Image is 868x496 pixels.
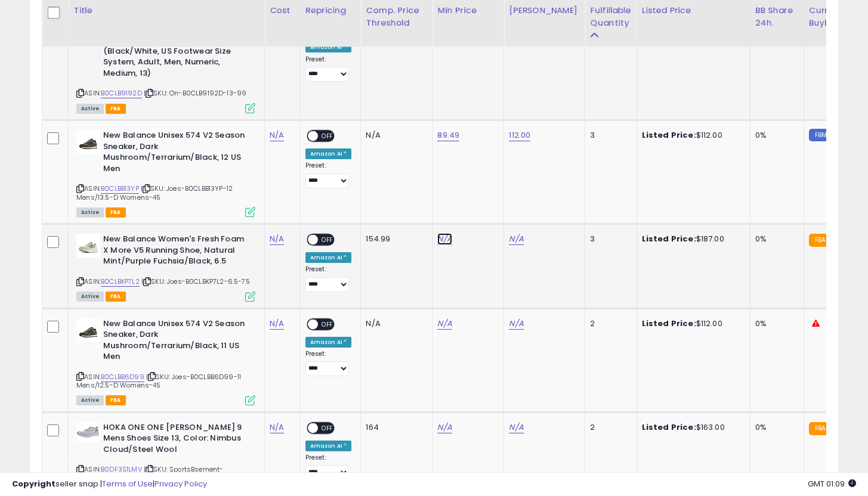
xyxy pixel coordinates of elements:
[809,422,831,435] small: FBA
[590,130,627,141] div: 3
[366,318,423,329] div: N/A
[590,234,627,244] div: 3
[102,478,153,489] a: Terms of Use
[73,4,260,17] div: Title
[590,318,627,329] div: 2
[76,234,255,300] div: ASIN:
[101,88,142,98] a: B0CLB9192D
[590,4,631,29] div: Fulfillable Quantity
[642,233,696,244] b: Listed Price:
[755,4,799,29] div: BB Share 24h.
[76,234,100,258] img: 31-qA4YweeL._SL40_.jpg
[305,4,356,17] div: Repricing
[437,4,499,17] div: Min Price
[76,318,100,342] img: 316h2r9-CbL._SL40_.jpg
[318,235,337,245] span: OFF
[642,4,745,17] div: Listed Price
[437,129,459,141] a: 89.49
[76,395,104,405] span: All listings currently available for purchase on Amazon
[76,184,233,201] span: | SKU: Joes-B0CLBB13YP-12 Mens/13.5-D Womens-45
[509,233,523,245] a: N/A
[305,454,352,480] div: Preset:
[270,129,284,141] a: N/A
[76,422,100,442] img: 31W3MX0HTtL._SL40_.jpg
[755,318,795,329] div: 0%
[808,478,856,489] span: 2025-09-18 01:09 GMT
[141,277,250,286] span: | SKU: Joes-B0CLBKP7L2-6.5-75
[642,421,696,433] b: Listed Price:
[76,372,241,390] span: | SKU: Joes-B0CLBB6D99-11 Mens/12.5-D Womens-45
[106,292,126,302] span: FBA
[270,4,295,17] div: Cost
[144,88,246,98] span: | SKU: On-B0CLB9192D-13-99
[437,318,452,330] a: N/A
[12,478,55,489] strong: Copyright
[106,207,126,218] span: FBA
[642,234,741,244] div: $187.00
[509,318,523,330] a: N/A
[106,104,126,114] span: FBA
[101,372,144,382] a: B0CLBB6D99
[755,422,795,433] div: 0%
[509,4,580,17] div: [PERSON_NAME]
[366,234,423,244] div: 154.99
[76,104,104,114] span: All listings currently available for purchase on Amazon
[270,318,284,330] a: N/A
[366,422,423,433] div: 164
[366,130,423,141] div: N/A
[76,207,104,218] span: All listings currently available for purchase on Amazon
[76,23,255,111] div: ASIN:
[366,4,427,29] div: Comp. Price Threshold
[642,318,741,329] div: $112.00
[76,292,104,302] span: All listings currently available for purchase on Amazon
[809,234,831,247] small: FBA
[305,265,352,292] div: Preset:
[103,422,248,458] b: HOKA ONE ONE [PERSON_NAME] 9 Mens Shoes Size 13, Color: Nimbus Cloud/Steel Wool
[305,42,352,52] div: Amazon AI *
[12,479,207,490] div: seller snap | |
[755,130,795,141] div: 0%
[305,252,352,263] div: Amazon AI *
[155,478,207,489] a: Privacy Policy
[437,421,452,433] a: N/A
[103,234,248,270] b: New Balance Women's Fresh Foam X More V5 Running Shoe, Natural Mint/Purple Fuchsia/Black, 6.5
[318,423,337,433] span: OFF
[642,422,741,433] div: $163.00
[509,421,523,433] a: N/A
[103,130,248,177] b: New Balance Unisex 574 V2 Season Sneaker, Dark Mushroom/Terrarium/Black, 12 US Men
[642,129,696,141] b: Listed Price:
[318,131,337,141] span: OFF
[103,23,248,82] b: ON Cloudflow 4 Men's Road Running Shoes Sneakers (Black/White, US Footwear Size System, Adult, Me...
[318,319,337,329] span: OFF
[437,233,452,245] a: N/A
[809,129,832,141] small: FBM
[755,234,795,244] div: 0%
[590,422,627,433] div: 2
[642,130,741,141] div: $112.00
[305,350,352,377] div: Preset:
[305,162,352,188] div: Preset:
[76,130,255,216] div: ASIN:
[270,421,284,433] a: N/A
[76,130,100,154] img: 316h2r9-CbL._SL40_.jpg
[509,129,530,141] a: 112.00
[642,318,696,329] b: Listed Price:
[305,55,352,82] div: Preset:
[305,148,352,159] div: Amazon AI *
[101,184,139,194] a: B0CLBB13YP
[270,233,284,245] a: N/A
[305,337,352,348] div: Amazon AI *
[76,318,255,404] div: ASIN:
[305,441,352,451] div: Amazon AI *
[103,318,248,365] b: New Balance Unisex 574 V2 Season Sneaker, Dark Mushroom/Terrarium/Black, 11 US Men
[106,395,126,405] span: FBA
[101,277,140,287] a: B0CLBKP7L2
